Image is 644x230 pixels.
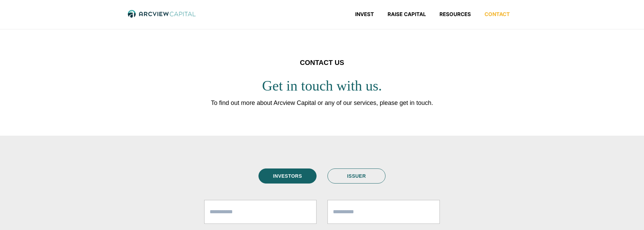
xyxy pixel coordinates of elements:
[348,11,381,18] a: Invest
[381,11,433,18] a: Raise Capital
[81,77,563,95] h2: Get in touch with us.
[81,98,563,109] p: To find out more about Arcview Capital or any of our services, please get in touch.
[433,11,478,18] a: Resources
[478,11,517,18] a: Contact
[327,168,386,184] a: ISSUER
[81,57,563,69] h4: CONTACT US
[258,168,317,184] a: INVESTORS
